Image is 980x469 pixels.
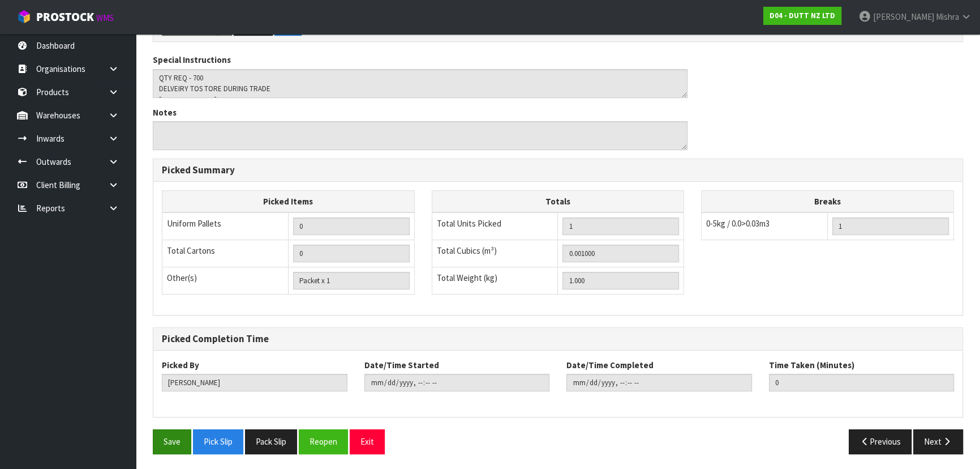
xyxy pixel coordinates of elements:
[432,190,684,212] th: Totals
[763,7,841,25] a: D04 - DUTT NZ LTD
[849,429,912,454] button: Previous
[162,240,289,267] td: Total Cartons
[299,429,348,454] button: Reopen
[769,374,955,391] input: Time Taken
[162,334,954,344] h3: Picked Completion Time
[873,11,934,22] span: [PERSON_NAME]
[162,267,289,295] td: Other(s)
[96,12,114,23] small: WMS
[36,10,94,24] span: ProStock
[702,190,954,212] th: Breaks
[769,359,854,371] label: Time Taken (Minutes)
[162,359,199,371] label: Picked By
[913,429,963,454] button: Next
[162,190,415,212] th: Picked Items
[432,212,558,240] td: Total Units Picked
[936,11,959,22] span: Mishra
[566,359,654,371] label: Date/Time Completed
[364,359,439,371] label: Date/Time Started
[350,429,385,454] button: Exit
[770,11,835,20] strong: D04 - DUTT NZ LTD
[193,429,243,454] button: Pick Slip
[153,54,231,66] label: Special Instructions
[162,165,954,176] h3: Picked Summary
[153,429,191,454] button: Save
[706,218,770,229] span: 0-5kg / 0.0>0.03m3
[162,374,347,391] input: Picked By
[17,10,31,24] img: cube-alt.png
[153,106,177,118] label: Notes
[245,429,297,454] button: Pack Slip
[293,245,410,262] input: OUTERS TOTAL = CTN
[162,212,289,240] td: Uniform Pallets
[432,240,558,267] td: Total Cubics (m³)
[293,218,410,235] input: UNIFORM P LINES
[432,267,558,295] td: Total Weight (kg)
